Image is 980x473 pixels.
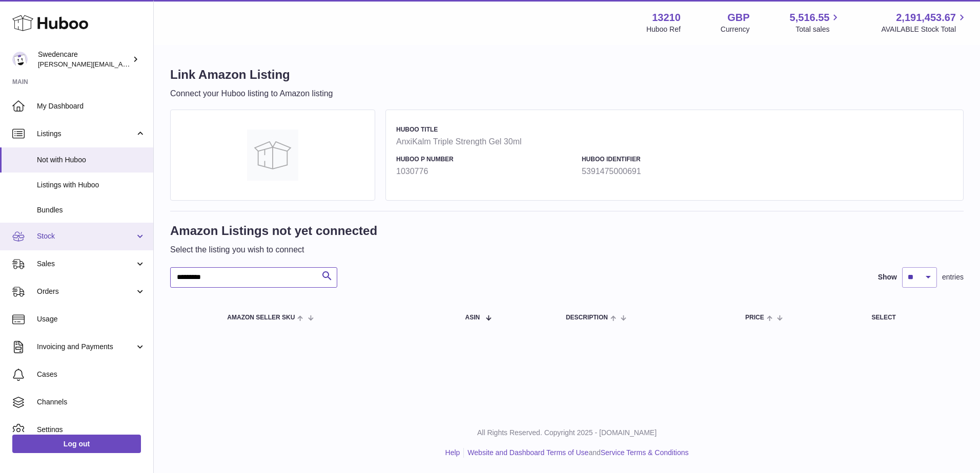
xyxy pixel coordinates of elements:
[445,448,460,457] a: Help
[37,231,135,241] span: Stock
[745,314,764,321] span: Price
[37,425,146,435] span: Settings
[396,166,577,177] strong: 1030776
[582,166,762,177] strong: 5391475000691
[942,272,964,282] span: entries
[396,125,948,134] h4: Huboo Title
[170,88,333,99] p: Connect your Huboo listing to Amazon listing
[467,448,588,457] a: Website and Dashboard Terms of Use
[227,314,295,321] span: Amazon Seller SKU
[396,155,577,163] h4: Huboo P number
[37,342,135,352] span: Invoicing and Payments
[465,314,480,321] span: ASIN
[37,205,146,215] span: Bundles
[37,101,146,111] span: My Dashboard
[727,11,749,25] strong: GBP
[652,11,681,25] strong: 13210
[12,52,28,67] img: simon.shaw@swedencare.co.uk
[37,314,146,324] span: Usage
[170,223,377,239] h1: Amazon Listings not yet connected
[881,25,968,34] span: AVAILABLE Stock Total
[247,130,298,181] img: AnxiKalm Triple Strength Gel 30ml
[601,448,689,457] a: Service Terms & Conditions
[646,25,681,34] div: Huboo Ref
[37,155,146,165] span: Not with Huboo
[37,370,146,379] span: Cases
[170,244,377,255] p: Select the listing you wish to connect
[790,11,842,34] a: 5,516.55 Total sales
[795,25,841,34] span: Total sales
[38,60,260,68] span: [PERSON_NAME][EMAIL_ADDRESS][PERSON_NAME][DOMAIN_NAME]
[170,67,333,83] h1: Link Amazon Listing
[12,435,141,453] a: Log out
[721,25,750,34] div: Currency
[878,272,897,282] label: Show
[396,136,948,147] strong: AnxiKalm Triple Strength Gel 30ml
[37,287,135,296] span: Orders
[37,129,135,139] span: Listings
[872,314,953,321] div: Select
[582,155,762,163] h4: Huboo Identifier
[37,180,146,190] span: Listings with Huboo
[37,259,135,269] span: Sales
[566,314,608,321] span: Description
[37,397,146,407] span: Channels
[881,11,968,34] a: 2,191,453.67 AVAILABLE Stock Total
[464,448,688,458] li: and
[38,50,130,69] div: Swedencare
[162,428,972,438] p: All Rights Reserved. Copyright 2025 - [DOMAIN_NAME]
[896,11,956,25] span: 2,191,453.67
[790,11,830,25] span: 5,516.55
